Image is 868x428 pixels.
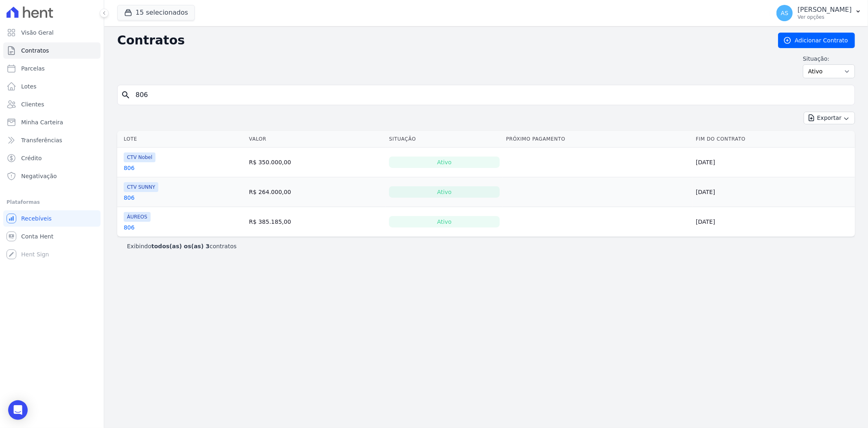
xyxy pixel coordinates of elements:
span: Minha Carteira [21,118,63,126]
td: [DATE] [693,148,855,177]
a: Contratos [3,42,101,59]
span: Crédito [21,154,42,162]
i: search [121,90,131,100]
span: Recebíveis [21,214,52,223]
span: Transferências [21,136,62,144]
td: [DATE] [693,207,855,237]
p: Exibindo contratos [127,242,236,250]
b: todos(as) os(as) 3 [151,243,210,249]
th: Situação [386,131,503,148]
span: Parcelas [21,64,45,73]
div: Ativo [389,157,499,168]
span: Lotes [21,82,37,90]
a: Conta Hent [3,228,101,245]
button: AS [PERSON_NAME] Ver opções [770,2,868,24]
th: Valor [246,131,386,148]
input: Buscar por nome do lote [131,87,851,103]
button: 15 selecionados [117,5,195,20]
p: Ver opções [798,14,852,20]
span: CTV Nobel [124,152,155,162]
a: Adicionar Contrato [778,33,855,48]
a: Clientes [3,96,101,113]
a: Recebíveis [3,210,101,227]
a: Parcelas [3,60,101,77]
span: ÁUREOS [124,212,151,222]
label: Situação: [803,55,855,63]
td: R$ 350.000,00 [246,148,386,177]
td: R$ 385.185,00 [246,207,386,237]
p: [PERSON_NAME] [798,6,852,14]
a: Visão Geral [3,24,101,41]
div: Open Intercom Messenger [8,400,28,420]
button: Exportar [804,112,855,124]
th: Lote [117,131,246,148]
span: Conta Hent [21,232,53,240]
div: Plataformas [7,197,97,207]
h2: Contratos [117,33,765,48]
span: Clientes [21,100,44,108]
a: 806 [124,194,135,202]
a: 806 [124,223,135,232]
span: Visão Geral [21,29,54,37]
span: Negativação [21,172,57,180]
th: Próximo Pagamento [503,131,693,148]
td: R$ 264.000,00 [246,177,386,207]
span: AS [781,10,788,16]
a: Minha Carteira [3,114,101,130]
span: Contratos [21,46,49,55]
a: Transferências [3,132,101,148]
div: Ativo [389,216,499,227]
th: Fim do Contrato [693,131,855,148]
a: Crédito [3,150,101,166]
td: [DATE] [693,177,855,207]
div: Ativo [389,186,499,198]
a: Negativação [3,168,101,184]
a: Lotes [3,78,101,95]
span: CTV SUNNY [124,182,158,192]
a: 806 [124,164,135,172]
